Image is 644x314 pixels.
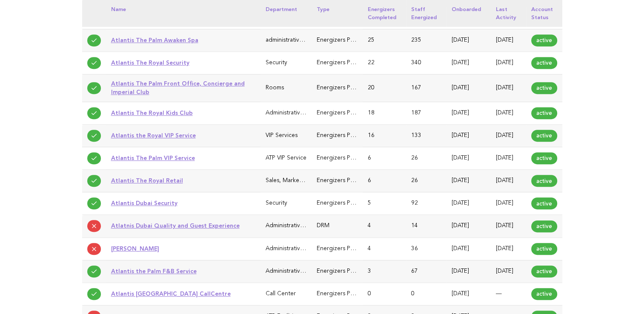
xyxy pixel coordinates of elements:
[447,147,491,170] td: [DATE]
[447,283,491,305] td: [DATE]
[406,125,447,147] td: 133
[406,215,447,237] td: 14
[363,170,406,192] td: 6
[447,29,491,51] td: [DATE]
[363,51,406,74] td: 22
[317,223,329,228] span: DRM
[447,170,491,192] td: [DATE]
[363,125,406,147] td: 16
[111,59,189,66] a: Atlantis The Royal Security
[266,60,287,66] span: Security
[447,192,491,215] td: [DATE]
[111,268,197,274] a: Atlantis the Palm F&B Service
[111,290,231,297] a: Atlantis [GEOGRAPHIC_DATA] CallCentre
[531,82,557,94] span: active
[317,268,375,274] span: Energizers Participant
[531,34,557,46] span: active
[317,291,375,297] span: Energizers Participant
[111,37,198,43] a: Atlantis The Palm Awaken Spa
[406,29,447,51] td: 235
[531,288,557,300] span: active
[363,215,406,237] td: 4
[531,175,557,187] span: active
[531,197,557,209] span: active
[266,268,424,274] span: Administrative & General (Executive Office, HR, IT, Finance)
[266,155,306,161] span: ATP VIP Service
[266,291,296,297] span: Call Center
[266,200,287,206] span: Security
[317,60,375,66] span: Energizers Participant
[406,102,447,125] td: 187
[406,237,447,260] td: 36
[447,102,491,125] td: [DATE]
[363,260,406,283] td: 3
[111,80,245,95] a: Atlantis The Palm Front Office, Concierge and Imperial Club
[491,102,526,125] td: [DATE]
[406,74,447,102] td: 167
[447,74,491,102] td: [DATE]
[491,215,526,237] td: [DATE]
[406,147,447,170] td: 26
[317,85,375,91] span: Energizers Participant
[531,107,557,119] span: active
[266,110,424,116] span: Administrative & General (Executive Office, HR, IT, Finance)
[111,109,193,116] a: Atlantis The Royal Kids Club
[111,154,195,161] a: Atlantis The Palm VIP Service
[491,74,526,102] td: [DATE]
[317,178,375,183] span: Energizers Participant
[531,220,557,232] span: active
[491,170,526,192] td: [DATE]
[531,130,557,142] span: active
[406,192,447,215] td: 92
[491,29,526,51] td: [DATE]
[531,243,557,255] span: active
[363,102,406,125] td: 18
[491,283,526,305] td: —
[363,192,406,215] td: 5
[363,29,406,51] td: 25
[447,260,491,283] td: [DATE]
[363,147,406,170] td: 6
[531,57,557,69] span: active
[266,223,424,228] span: Administrative & General (Executive Office, HR, IT, Finance)
[266,85,284,91] span: Rooms
[447,237,491,260] td: [DATE]
[447,125,491,147] td: [DATE]
[111,177,183,184] a: Atlantis The Royal Retail
[317,37,375,43] span: Energizers Participant
[111,132,196,139] a: Atlantis the Royal VIP Service
[266,37,406,43] span: administrative-general-executive-office-hr-it-finance
[266,133,298,138] span: VIP Services
[491,237,526,260] td: [DATE]
[317,110,375,116] span: Energizers Participant
[531,265,557,277] span: active
[491,51,526,74] td: [DATE]
[317,246,375,251] span: Energizers Participant
[266,246,424,251] span: Administrative & General (Executive Office, HR, IT, Finance)
[111,245,159,252] a: [PERSON_NAME]
[111,200,177,206] a: Atlantis Dubai Security
[491,192,526,215] td: [DATE]
[406,170,447,192] td: 26
[363,74,406,102] td: 20
[531,152,557,164] span: active
[406,260,447,283] td: 67
[266,178,400,183] span: Sales, Marketing, Catering & Convention Services
[317,133,375,138] span: Energizers Participant
[447,51,491,74] td: [DATE]
[406,51,447,74] td: 340
[111,222,240,229] a: Atlatnis Dubai Quality and Guest Experience
[406,283,447,305] td: 0
[317,155,375,161] span: Energizers Participant
[491,260,526,283] td: [DATE]
[363,283,406,305] td: 0
[363,237,406,260] td: 4
[491,147,526,170] td: [DATE]
[491,125,526,147] td: [DATE]
[317,200,375,206] span: Energizers Participant
[447,215,491,237] td: [DATE]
